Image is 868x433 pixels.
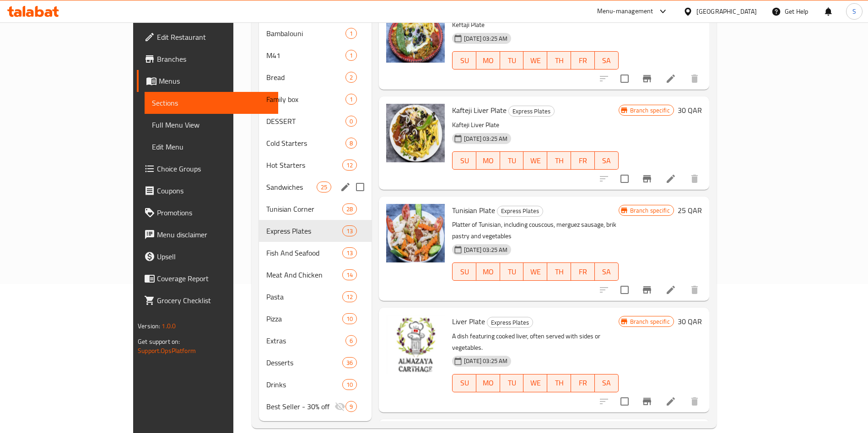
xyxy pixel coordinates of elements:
a: Edit menu item [665,173,676,184]
a: Promotions [137,202,278,224]
span: Upsell [157,251,271,262]
span: Edit Menu [152,141,271,152]
button: TU [500,51,524,69]
button: edit [339,180,352,194]
a: Full Menu View [145,114,278,136]
h6: 30 QAR [678,315,702,328]
a: Menus [137,70,278,92]
div: items [345,116,357,127]
button: SU [452,151,476,170]
a: Choice Groups [137,158,278,180]
button: SU [452,51,476,69]
div: Family box1 [259,88,372,110]
span: Bread [266,72,345,83]
span: FR [575,154,591,167]
div: items [345,138,357,149]
span: Express Plates [487,317,533,328]
span: TH [551,54,567,67]
button: delete [684,68,706,90]
div: items [342,225,357,236]
div: items [342,269,357,280]
div: Desserts36 [259,352,372,374]
button: MO [476,151,500,170]
span: Meat And Chicken [266,269,342,280]
div: items [342,313,357,324]
span: 1 [346,51,356,60]
div: Hot Starters12 [259,154,372,176]
span: Menus [159,75,271,86]
span: Edit Restaurant [157,32,271,43]
span: Family box [266,94,345,105]
div: items [345,50,357,61]
div: Express Plates [266,225,342,236]
span: TU [504,154,520,167]
span: Hot Starters [266,160,342,171]
span: MO [480,54,496,67]
span: Choice Groups [157,163,271,174]
img: Kafteji Liver Plate [386,104,445,162]
span: Cold Starters [266,138,345,149]
svg: Inactive section [334,401,345,412]
a: Edit menu item [665,396,676,407]
span: 12 [343,161,356,170]
button: Branch-specific-item [636,279,658,301]
button: MO [476,51,500,69]
span: 1 [346,29,356,38]
span: SA [598,54,615,67]
button: WE [523,374,547,392]
a: Edit menu item [665,284,676,295]
div: Express Plates13 [259,220,372,242]
div: Sandwiches25edit [259,176,372,198]
img: Keftaji Plate [386,4,445,63]
span: SA [598,154,615,167]
span: TU [504,376,520,390]
button: WE [523,51,547,69]
div: Pasta [266,291,342,302]
a: Support.OpsPlatform [138,345,196,357]
span: 8 [346,139,356,148]
span: 28 [343,205,356,214]
p: Platter of Tunisian, including couscous, merguez sausage, brik pastry and vegetables [452,219,618,242]
div: Sandwiches [266,182,317,192]
button: TH [547,51,571,69]
h6: 30 QAR [678,104,702,117]
span: 10 [343,380,356,389]
button: Branch-specific-item [636,68,658,90]
span: Liver Plate [452,315,485,328]
span: Select to update [615,69,634,88]
span: TU [504,54,520,67]
a: Menu disclaimer [137,224,278,246]
button: SU [452,262,476,281]
span: Desserts [266,357,342,368]
span: Promotions [157,207,271,218]
span: FR [575,265,591,278]
div: items [342,379,357,390]
div: Fish And Seafood13 [259,242,372,264]
button: WE [523,151,547,170]
span: Branch specific [626,206,674,215]
span: M41 [266,50,345,61]
span: Tunisian Corner [266,203,342,214]
a: Edit Menu [145,136,278,158]
div: Express Plates [487,317,533,328]
div: Extras6 [259,330,372,352]
span: Pizza [266,313,342,324]
div: Best Seller - 30% off9 [259,396,372,417]
span: SU [456,376,473,390]
span: TU [504,265,520,278]
span: TH [551,376,567,390]
button: TU [500,151,524,170]
span: Get support on: [138,336,180,347]
span: MO [480,154,496,167]
button: FR [571,374,595,392]
div: [GEOGRAPHIC_DATA] [696,6,757,16]
span: Version: [138,320,160,332]
a: Upsell [137,246,278,267]
span: WE [527,265,544,278]
button: TH [547,262,571,281]
div: items [345,401,357,412]
button: SA [595,151,619,170]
